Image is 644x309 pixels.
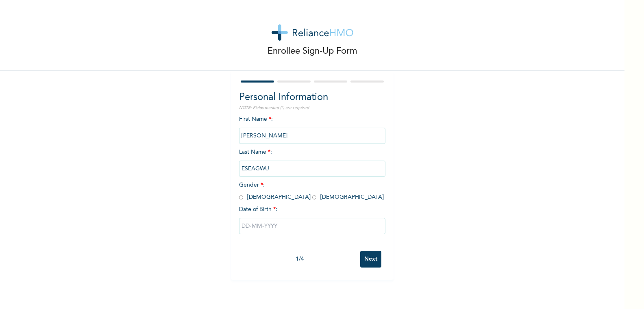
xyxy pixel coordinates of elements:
[239,182,384,200] span: Gender : [DEMOGRAPHIC_DATA] [DEMOGRAPHIC_DATA]
[239,149,385,172] span: Last Name :
[268,45,357,58] p: Enrollee Sign-Up Form
[239,161,385,177] input: Enter your last name
[239,116,385,139] span: First Name :
[239,105,385,111] p: NOTE: Fields marked (*) are required
[239,205,277,214] span: Date of Birth :
[360,251,381,268] input: Next
[239,128,385,144] input: Enter your first name
[239,90,385,105] h2: Personal Information
[239,255,360,263] div: 1 / 4
[239,218,385,234] input: DD-MM-YYYY
[272,24,353,41] img: logo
